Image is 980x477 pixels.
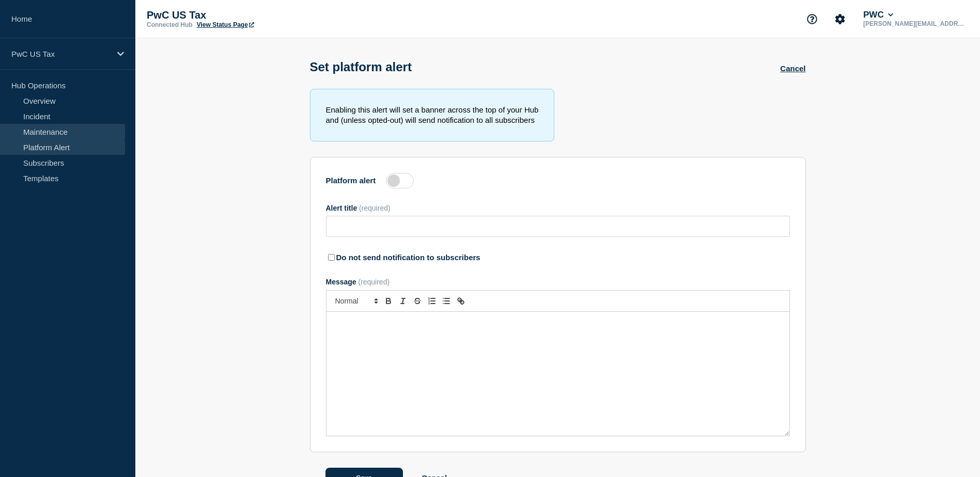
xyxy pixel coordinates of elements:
button: Toggle italic text [396,295,410,307]
button: PWC [861,10,895,20]
label: Do not send notification to subscribers [336,253,480,262]
input: Alert title [326,216,790,237]
h1: Set platform alert [310,60,412,74]
span: (required) [358,278,390,286]
button: Toggle strikethrough text [410,295,425,307]
div: Message [326,278,790,286]
label: Platform alert [326,176,376,185]
button: Toggle bulleted list [439,295,454,307]
div: Enabling this alert will set a banner across the top of your Hub and (unless opted-out) will send... [310,89,555,141]
button: Account settings [829,8,851,30]
div: Alert title [326,204,790,212]
p: PwC US Tax [11,50,111,58]
span: (required) [359,204,391,212]
input: Do not send notification to subscribers [328,254,335,261]
p: PwC US Tax [147,9,353,21]
button: Toggle bold text [381,295,396,307]
div: Message [326,312,789,436]
a: Cancel [780,64,805,73]
button: Toggle link [454,295,468,307]
span: Font size [331,295,381,307]
button: Support [801,8,823,30]
a: View Status Page [197,21,254,28]
p: Connected Hub [147,21,193,28]
button: Toggle ordered list [425,295,439,307]
p: [PERSON_NAME][EMAIL_ADDRESS][PERSON_NAME][DOMAIN_NAME] [861,20,969,27]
